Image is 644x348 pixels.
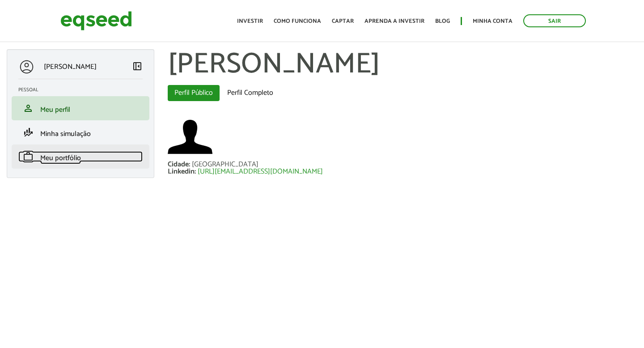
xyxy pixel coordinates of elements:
a: personMeu perfil [18,103,143,114]
a: Como funciona [274,18,321,24]
a: Colapsar menu [132,61,143,73]
h2: Pessoal [18,87,149,93]
a: finance_modeMinha simulação [18,127,143,138]
p: [PERSON_NAME] [44,63,97,71]
li: Meu portfólio [12,144,149,169]
a: Captar [332,18,354,24]
img: EqSeed [60,9,132,33]
span: Minha simulação [40,128,91,140]
span: Meu portfólio [40,152,81,164]
a: Blog [435,18,450,24]
a: Minha conta [473,18,513,24]
h1: [PERSON_NAME] [168,49,637,81]
a: workMeu portfólio [18,151,143,162]
a: Ver perfil do usuário. [168,115,212,159]
a: Perfil Público [168,85,220,101]
span: Meu perfil [40,104,70,116]
a: Sair [523,14,586,27]
a: Perfil Completo [220,85,280,101]
div: Cidade [168,161,192,168]
span: work [23,151,34,162]
a: Aprenda a investir [364,18,424,24]
span: : [189,158,190,170]
div: Linkedin [168,168,198,175]
span: left_panel_close [132,61,143,72]
span: person [23,103,34,114]
img: Foto de Felipe Bahia Diniz Gadano [168,115,212,159]
div: [GEOGRAPHIC_DATA] [192,161,258,168]
a: [URL][EMAIL_ADDRESS][DOMAIN_NAME] [198,168,323,175]
span: finance_mode [23,127,34,138]
a: Investir [237,18,263,24]
span: : [195,166,196,178]
li: Minha simulação [12,120,149,144]
li: Meu perfil [12,96,149,120]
